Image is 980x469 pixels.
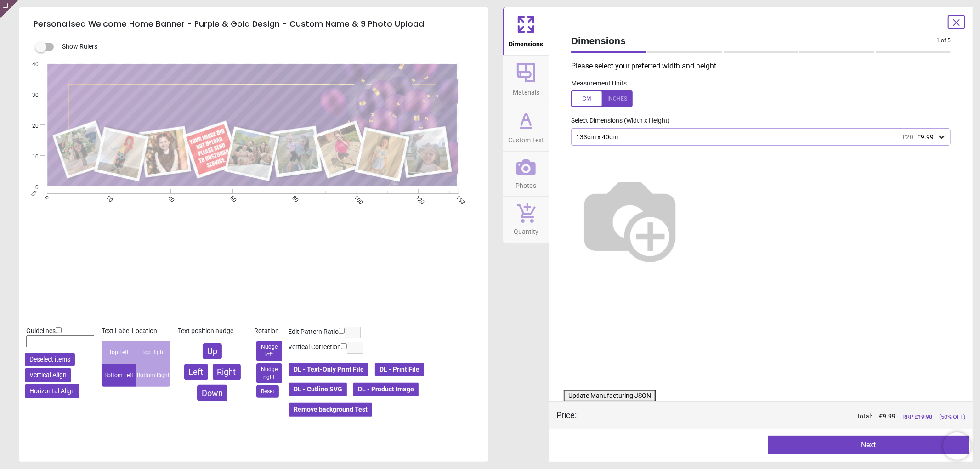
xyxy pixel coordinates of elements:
h5: Personalised Welcome Home Banner - Purple & Gold Design - Custom Name & 9 Photo Upload [34,15,474,34]
span: (50% OFF) [939,413,965,421]
div: Total: [590,412,965,421]
label: Edit Pattern Ratio [288,328,339,337]
p: Please select your preferred width and height [571,61,958,71]
span: 40 [21,61,39,68]
div: Show Rulers [41,41,488,52]
div: Text Label Location [102,327,170,336]
span: RRP [902,413,932,421]
div: Top Right [136,341,170,364]
span: Quantity [514,223,538,237]
button: Deselect items [25,353,75,367]
button: Dimensions [503,7,549,55]
button: Down [197,385,227,401]
span: £ [879,412,895,421]
label: Select Dimensions (Width x Height) [564,116,670,125]
button: Quantity [503,197,549,243]
button: DL - Product Image [352,382,419,397]
span: Dimensions [509,35,544,49]
button: Custom Text [503,103,549,151]
button: Horizontal Align [25,384,79,398]
span: Guidelines [26,327,56,334]
span: Photos [516,177,537,191]
label: Measurement Units [571,79,627,88]
button: Photos [503,152,549,197]
button: Left [184,364,208,380]
div: 133cm x 40cm [575,133,937,141]
div: Text position nudge [178,327,247,336]
span: 9.99 [883,412,895,420]
button: DL - Print File [374,362,425,378]
button: Remove background Test [288,402,373,418]
div: Bottom Right [136,364,170,387]
button: Nudge right [256,363,282,384]
div: Rotation [254,327,284,336]
button: Right [213,364,241,380]
div: Price : [556,409,577,421]
img: Helper for size comparison [571,160,689,278]
button: Next [768,436,969,454]
button: DL - Text-Only Print File [288,362,369,378]
button: Reset [256,385,279,398]
div: Top Left [102,341,136,364]
span: 1 of 5 [936,37,951,45]
div: Bottom Left [102,364,136,387]
span: Materials [513,84,539,97]
button: Nudge left [256,341,282,361]
iframe: Brevo live chat [943,432,971,460]
span: £20 [902,133,913,141]
span: Dimensions [571,34,936,47]
button: Update Manufacturing JSON [564,390,656,402]
button: Materials [503,56,549,103]
span: £9.99 [917,133,934,141]
label: Vertical Correction [288,343,341,352]
button: Up [203,343,222,359]
button: DL - Cutline SVG [288,382,348,397]
span: Custom Text [508,131,544,145]
button: Vertical Align [25,368,71,382]
span: £ 19.98 [915,413,932,420]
